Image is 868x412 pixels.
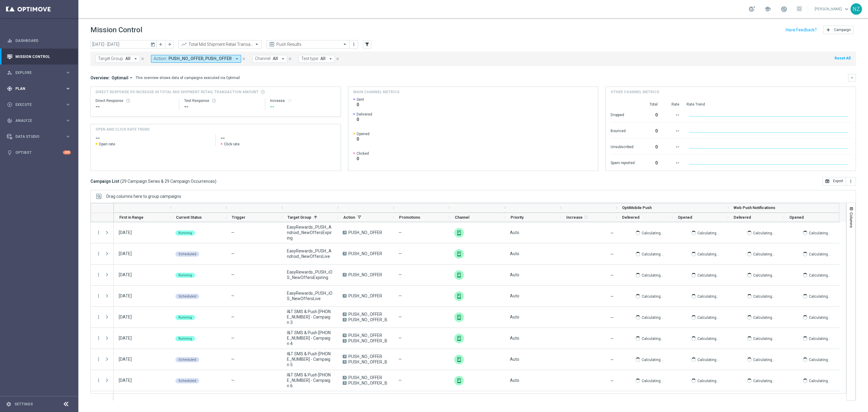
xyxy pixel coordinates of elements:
span: Action: [154,56,167,61]
span: Current Status [176,215,202,220]
ng-select: Push Results [266,40,350,49]
span: A [343,252,347,255]
i: close [242,57,246,61]
span: 0 [357,102,364,107]
div: -- [665,125,679,135]
button: more_vert [96,251,101,256]
h4: Main channel metrics [353,89,399,95]
div: Press SPACE to select this row. [114,370,839,391]
i: keyboard_arrow_right [65,70,71,75]
button: Reset All [834,55,851,62]
i: refresh [287,98,292,103]
i: close [140,57,145,61]
button: track_changes Analyze keyboard_arrow_right [7,118,71,123]
span: Running [178,273,192,277]
div: OptiMobile Push [454,291,464,301]
span: Auto [510,272,519,277]
div: Execute [7,102,65,107]
div: equalizer Dashboard [7,38,71,43]
div: Press SPACE to select this row. [91,307,114,328]
span: EasyRewards_PUSH_Android_NewOffersLive [287,248,332,259]
p: Calculating... [697,293,719,299]
div: Press SPACE to select this row. [91,286,114,307]
div: Dashboard [7,33,71,49]
span: Auto [510,230,519,235]
colored-tag: Running [175,230,195,236]
button: arrow_back [157,40,165,49]
div: 0 [642,157,658,167]
button: keyboard_arrow_down [848,74,856,82]
img: Web Push Notifications [454,334,464,343]
i: more_vert [96,293,101,299]
span: Scheduled [178,294,196,298]
img: OptiMobile Push [454,355,464,364]
div: -- [665,109,679,119]
div: Optibot [7,144,71,160]
span: PUSH_NO_OFFER_B [348,359,387,365]
button: more_vert [96,314,101,320]
div: Unsubscribed [611,141,635,151]
button: today [149,40,157,49]
p: Calculating... [697,251,719,257]
div: -- [270,103,336,110]
span: PUSH_NO_OFFER_B [348,317,387,322]
div: Row Groups [106,194,181,199]
span: B [343,339,347,343]
div: Rate [665,102,679,107]
span: Opened [357,132,370,136]
span: 0 [357,156,369,161]
div: 0 [642,141,658,151]
span: All [320,56,325,61]
p: Calculating... [753,251,775,257]
div: Data Studio keyboard_arrow_right [7,134,71,139]
button: Target Group: All arrow_drop_down [95,55,140,63]
span: — [231,293,234,298]
div: Press SPACE to select this row. [114,349,839,370]
span: keyboard_arrow_down [843,6,850,12]
span: 29 Campaign Series & 29 Campaign Occurrences [122,179,215,184]
span: Promotions [399,215,420,220]
div: 08 Oct 2025, Wednesday [119,272,132,277]
span: Running [178,315,192,319]
div: Increase [270,98,336,103]
p: Calculating... [697,314,719,320]
button: Optimail arrow_drop_down [110,75,136,81]
div: Plan [7,86,65,91]
span: Target Group: [98,56,124,61]
div: Press SPACE to select this row. [114,243,839,265]
span: Calculate column [583,214,588,220]
span: — [398,230,402,235]
div: Press SPACE to select this row. [91,243,114,265]
p: Calculating... [697,230,719,236]
button: Action: PUSH_NO_OFFER, PUSH_OFFER arrow_drop_down [151,55,241,63]
img: Web Push Notifications [454,249,464,259]
span: Opened [789,215,804,220]
i: more_vert [96,357,101,362]
p: Calculating... [809,314,831,320]
div: Press SPACE to select this row. [91,265,114,286]
span: — [231,315,234,319]
img: OptiMobile Push [454,312,464,322]
colored-tag: Scheduled [175,293,199,299]
div: Test Response [184,98,260,103]
span: A [343,376,347,379]
colored-tag: Scheduled [175,251,199,257]
span: Plan [15,87,65,90]
span: Delivered [622,215,640,220]
i: open_in_browser [825,179,830,184]
span: Click rate [224,142,240,147]
button: close [140,55,145,62]
p: Calculating... [809,293,831,299]
i: equalizer [7,38,12,43]
button: open_in_browser Export [822,177,846,185]
i: more_vert [96,230,101,235]
span: PUSH_NO_OFFER [348,251,382,256]
div: 0 [642,125,658,135]
colored-tag: Running [175,314,195,320]
span: ( [120,179,122,184]
span: A [343,294,347,298]
div: 0 [642,109,658,119]
span: — [398,314,402,320]
span: All [125,56,131,61]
